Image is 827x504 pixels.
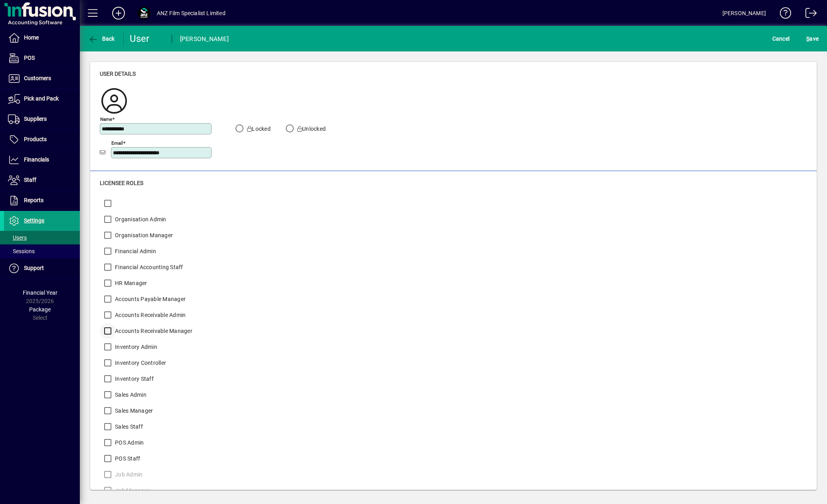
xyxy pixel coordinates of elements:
span: Cancel [772,32,790,45]
span: Settings [24,217,44,224]
button: Back [86,31,117,46]
app-page-header-button: Back [80,31,124,46]
span: Package [29,306,51,313]
a: Support [4,258,80,278]
div: [PERSON_NAME] [722,7,766,20]
button: Save [804,31,821,46]
label: Organisation Manager [113,231,173,239]
label: Inventory Admin [113,343,157,351]
a: Suppliers [4,109,80,129]
a: Customers [4,69,80,89]
span: Pick and Pack [24,95,59,102]
a: Reports [4,191,80,211]
label: Organisation Admin [113,215,166,223]
button: Profile [131,6,157,20]
span: Support [24,265,44,271]
label: Sales Staff [113,423,143,431]
mat-label: Name [100,116,112,122]
div: ANZ Film Specialist Limited [157,7,226,20]
button: Cancel [770,31,792,46]
a: Products [4,130,80,150]
span: Products [24,136,47,142]
a: POS [4,48,80,68]
label: Sales Manager [113,407,153,415]
div: [PERSON_NAME] [180,33,229,45]
div: User [130,32,164,45]
span: Reports [24,197,44,203]
span: S [806,35,809,42]
label: HR Manager [113,279,147,287]
span: Sessions [8,248,35,254]
label: Sales Admin [113,391,146,399]
label: Unlocked [296,125,326,133]
a: Users [4,231,80,244]
span: Financials [24,156,49,163]
a: Pick and Pack [4,89,80,109]
span: ave [806,32,819,45]
label: Financial Admin [113,247,156,255]
label: Locked [245,125,271,133]
label: Accounts Receivable Manager [113,327,192,335]
label: Accounts Receivable Admin [113,311,186,319]
a: Staff [4,170,80,190]
label: POS Admin [113,439,144,447]
a: Logout [799,2,817,28]
span: Users [8,234,27,241]
span: Back [88,35,115,42]
label: Financial Accounting Staff [113,263,183,271]
a: Knowledge Base [774,2,791,28]
label: Inventory Controller [113,359,166,367]
span: POS [24,55,35,61]
mat-label: Email [111,140,123,146]
span: Suppliers [24,116,47,122]
span: Licensee roles [100,180,143,186]
label: Accounts Payable Manager [113,295,186,303]
span: User details [100,71,136,77]
a: Sessions [4,244,80,258]
span: Financial Year [23,289,57,296]
label: Inventory Staff [113,375,154,383]
span: Customers [24,75,51,81]
span: Home [24,34,39,41]
a: Home [4,28,80,48]
a: Financials [4,150,80,170]
span: Staff [24,177,36,183]
label: POS Staff [113,455,140,463]
button: Add [106,6,131,20]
